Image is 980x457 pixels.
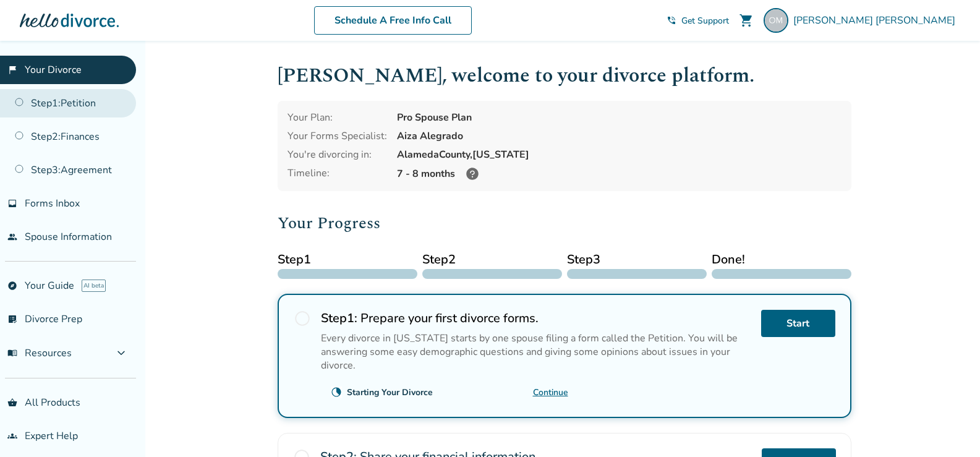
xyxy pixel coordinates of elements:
[114,346,129,361] span: expand_more
[288,166,387,181] div: Timeline:
[761,310,835,337] a: Start
[793,14,960,27] span: [PERSON_NAME] [PERSON_NAME]
[764,8,788,33] img: omar.morales@comcast.net
[7,348,17,358] span: menu_book
[321,310,751,327] h2: Prepare your first divorce forms.
[7,398,17,408] span: shopping_basket
[681,15,729,27] span: Get Support
[278,61,851,91] h1: [PERSON_NAME] , welcome to your divorce platform.
[7,431,17,441] span: groups
[918,398,980,457] iframe: Chat Widget
[7,346,72,360] span: Resources
[712,250,851,269] span: Done!
[347,387,433,398] div: Starting Your Divorce
[314,6,472,35] a: Schedule A Free Info Call
[533,387,568,398] a: Continue
[7,199,17,208] span: inbox
[397,111,842,124] div: Pro Spouse Plan
[667,15,676,25] span: phone_in_talk
[331,387,342,398] span: clock_loader_40
[82,280,106,292] span: AI beta
[7,281,17,291] span: explore
[7,314,17,324] span: list_alt_check
[422,250,562,269] span: Step 2
[567,250,707,269] span: Step 3
[667,15,729,27] a: phone_in_talkGet Support
[278,250,417,269] span: Step 1
[25,197,80,210] span: Forms Inbox
[288,148,387,161] div: You're divorcing in:
[397,129,842,143] div: Aiza Alegrado
[7,65,17,75] span: flag_2
[397,148,842,161] div: Alameda County, [US_STATE]
[321,310,357,327] strong: Step 1 :
[294,310,311,327] span: radio_button_unchecked
[288,129,387,143] div: Your Forms Specialist:
[7,232,17,242] span: people
[397,166,842,181] div: 7 - 8 months
[321,331,751,372] p: Every divorce in [US_STATE] starts by one spouse filing a form called the Petition. You will be a...
[278,211,851,236] h2: Your Progress
[739,13,754,28] span: shopping_cart
[288,111,387,124] div: Your Plan:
